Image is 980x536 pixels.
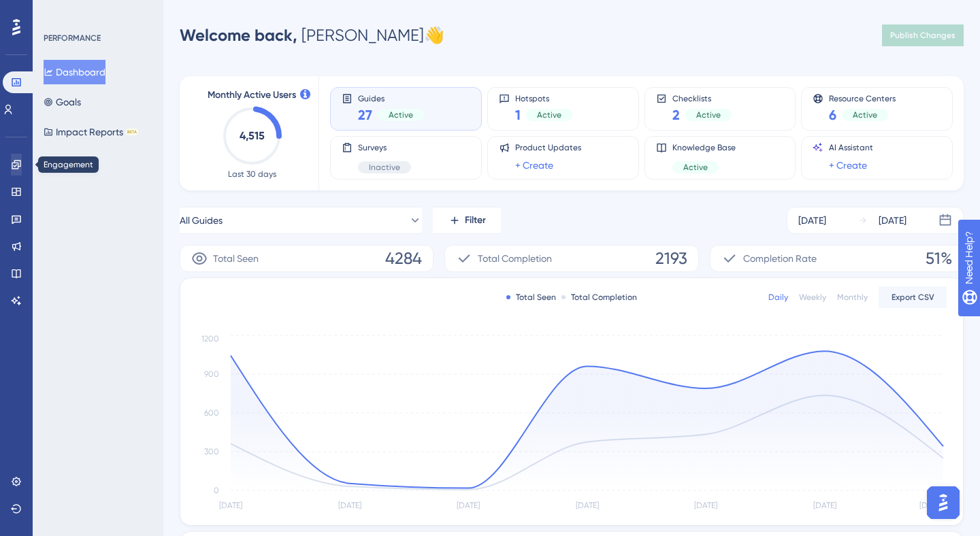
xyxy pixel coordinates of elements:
[180,24,444,46] div: [PERSON_NAME] 👋
[219,501,242,510] tspan: [DATE]
[515,157,553,173] a: + Create
[44,60,105,84] button: Dashboard
[180,212,223,229] span: All Guides
[208,87,296,103] span: Monthly Active Users
[465,212,486,229] span: Filter
[799,292,826,303] div: Weekly
[829,142,873,153] span: AI Assistant
[32,3,85,20] span: Need Help?
[204,369,219,379] tspan: 900
[923,482,964,523] iframe: UserGuiding AI Assistant Launcher
[672,93,732,103] span: Checklists
[180,25,297,45] span: Welcome back,
[919,501,943,510] tspan: [DATE]
[853,110,877,120] span: Active
[478,250,552,267] span: Total Completion
[44,33,101,44] div: PERFORMANCE
[358,93,424,103] span: Guides
[672,105,680,124] span: 2
[515,142,581,153] span: Product Updates
[879,286,947,308] button: Export CSV
[798,212,826,229] div: [DATE]
[228,169,276,180] span: Last 30 days
[672,142,736,153] span: Knowledge Base
[515,93,572,103] span: Hotspots
[892,292,934,303] span: Export CSV
[126,129,138,135] div: BETA
[829,105,836,124] span: 6
[213,250,259,267] span: Total Seen
[890,30,955,41] span: Publish Changes
[358,142,411,153] span: Surveys
[743,250,817,267] span: Completion Rate
[882,24,964,46] button: Publish Changes
[561,292,637,303] div: Total Completion
[515,105,521,124] span: 1
[537,110,561,120] span: Active
[879,212,906,229] div: [DATE]
[433,207,501,234] button: Filter
[44,120,138,144] button: Impact ReportsBETA
[506,292,556,303] div: Total Seen
[683,162,708,173] span: Active
[926,248,952,269] span: 51%
[694,501,717,510] tspan: [DATE]
[369,162,400,173] span: Inactive
[385,248,422,269] span: 4284
[204,447,219,456] tspan: 300
[358,105,372,124] span: 27
[829,93,896,103] span: Resource Centers
[837,292,868,303] div: Monthly
[338,501,361,510] tspan: [DATE]
[829,157,867,173] a: + Create
[576,501,599,510] tspan: [DATE]
[204,408,219,418] tspan: 600
[768,292,788,303] div: Daily
[214,486,219,495] tspan: 0
[655,248,687,269] span: 2193
[201,334,219,344] tspan: 1200
[813,501,836,510] tspan: [DATE]
[240,129,265,142] text: 4,515
[389,110,413,120] span: Active
[696,110,721,120] span: Active
[457,501,480,510] tspan: [DATE]
[180,207,422,234] button: All Guides
[44,90,81,114] button: Goals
